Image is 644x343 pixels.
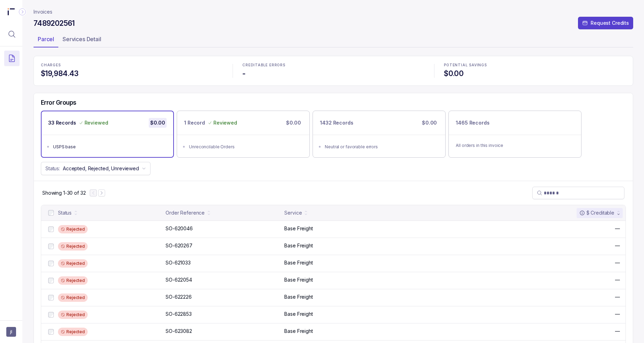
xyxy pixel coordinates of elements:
p: Reviewed [85,119,108,126]
li: Tab Services Detail [58,33,105,47]
p: Base Freight [284,311,313,318]
li: Tab Parcel [34,33,58,47]
div: Rejected [58,276,88,285]
p: Request Credits [591,20,629,27]
p: $0.00 [285,118,302,128]
p: — [615,328,620,335]
p: SO-622054 [166,276,192,283]
p: POTENTIAL SAVINGS [444,63,626,67]
div: Service [284,209,302,216]
h4: - [242,69,424,79]
button: User initials [6,327,16,337]
p: 1 Record [184,119,205,126]
p: SO-620267 [166,242,192,249]
h4: $0.00 [444,69,626,79]
ul: Tab Group [34,33,633,47]
p: Showing 1-30 of 32 [42,189,86,196]
p: Accepted, Rejected, Unreviewed [63,165,139,172]
p: Reviewed [213,119,237,126]
button: Status:Accepted, Rejected, Unreviewed [41,162,151,175]
button: Menu Icon Button MagnifyingGlassIcon [4,27,20,42]
div: Rejected [58,328,88,336]
p: Base Freight [284,242,313,249]
p: 1465 Records [456,119,489,126]
p: — [615,293,620,300]
p: — [615,276,620,283]
p: CREDITABLE ERRORS [242,63,424,67]
input: checkbox-checkbox [48,210,54,216]
input: checkbox-checkbox [48,329,54,335]
div: Unreconcilable Orders [189,143,302,150]
p: Base Freight [284,293,313,300]
p: 33 Records [48,119,76,126]
div: USPS base [53,143,166,150]
div: Order Reference [166,209,205,216]
div: Rejected [58,311,88,319]
p: SO-622853 [166,311,192,318]
input: checkbox-checkbox [48,261,54,266]
div: Rejected [58,293,88,302]
div: Status [58,209,72,216]
nav: breadcrumb [34,8,52,15]
p: — [615,225,620,232]
input: checkbox-checkbox [48,295,54,300]
div: Collapse Icon [18,8,27,16]
div: Rejected [58,225,88,233]
p: Base Freight [284,276,313,283]
h5: Error Groups [41,99,76,106]
input: checkbox-checkbox [48,312,54,318]
div: Rejected [58,259,88,268]
p: Base Freight [284,225,313,232]
p: All orders in this invoice [456,142,574,149]
p: — [615,311,620,318]
p: Base Freight [284,328,313,335]
p: Base Freight [284,259,313,266]
h4: 7489202561 [34,18,75,28]
p: CHARGES [41,63,223,67]
p: $0.00 [149,118,167,128]
div: Rejected [58,242,88,251]
input: checkbox-checkbox [48,278,54,283]
a: Invoices [34,8,52,15]
p: SO-623082 [166,328,192,335]
button: Next Page [98,189,105,196]
button: Request Credits [578,17,633,29]
p: 1432 Records [320,119,353,126]
h4: $19,984.43 [41,69,223,79]
p: $0.00 [420,118,438,128]
p: SO-621033 [166,259,191,266]
p: Parcel [38,35,54,43]
input: checkbox-checkbox [48,244,54,249]
p: — [615,259,620,266]
p: — [615,242,620,249]
p: SO-620046 [166,225,193,232]
div: $ Creditable [579,209,614,216]
p: Services Detail [63,35,101,43]
p: Status: [45,165,60,172]
input: checkbox-checkbox [48,226,54,232]
div: Neutral or favorable errors [325,143,438,150]
div: Remaining page entries [42,189,86,196]
p: SO-622226 [166,293,192,300]
button: Menu Icon Button DocumentTextIcon [4,51,20,66]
